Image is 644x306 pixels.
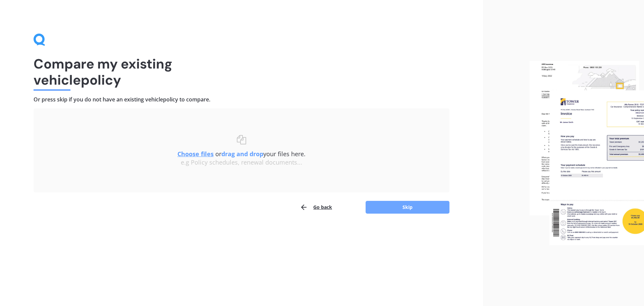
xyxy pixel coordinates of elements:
[300,201,332,214] button: Go back
[221,150,263,158] b: drag and drop
[34,96,449,103] h4: Or press skip if you do not have an existing vehicle policy to compare.
[34,56,449,88] h1: Compare my existing vehicle policy
[47,159,436,166] div: e.g Policy schedules, renewal documents...
[177,150,306,158] span: or your files here.
[177,150,214,158] u: Choose files
[366,201,449,214] button: Skip
[530,61,644,246] img: files.webp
